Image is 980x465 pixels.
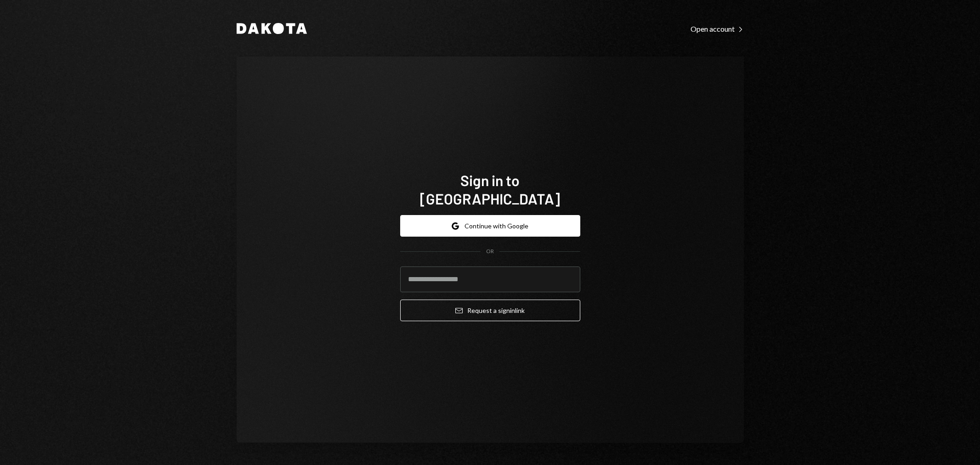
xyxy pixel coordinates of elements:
[400,300,580,321] button: Request a signinlink
[691,24,744,34] div: Open account
[486,248,494,255] div: OR
[400,215,580,237] button: Continue with Google
[400,171,580,208] h1: Sign in to [GEOGRAPHIC_DATA]
[691,23,744,34] a: Open account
